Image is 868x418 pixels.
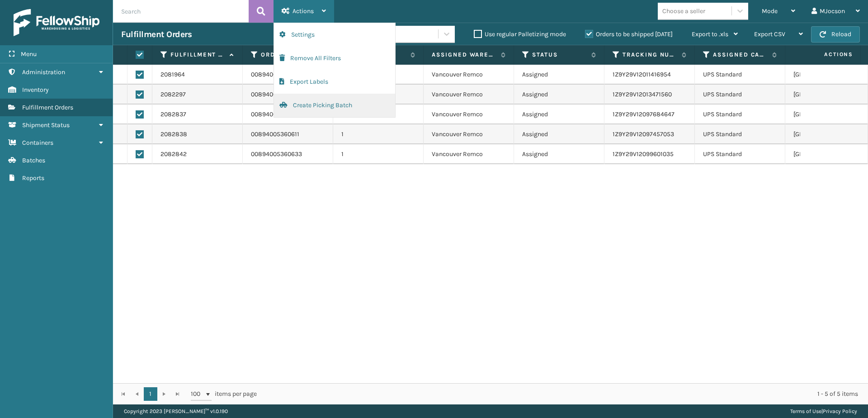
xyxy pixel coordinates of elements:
span: Menu [21,50,37,58]
a: Terms of Use [790,408,821,414]
label: Assigned Warehouse [432,51,496,59]
td: UPS Standard [695,65,785,85]
td: Vancouver Remco [424,144,514,164]
img: logo [14,9,99,36]
span: Actions [292,7,314,15]
label: Use regular Palletizing mode [474,30,566,38]
label: Fulfillment Order Id [170,51,225,59]
button: Settings [274,23,395,47]
a: Privacy Policy [823,408,857,414]
td: UPS Standard [695,144,785,164]
td: UPS Standard [695,104,785,124]
span: Fulfillment Orders [22,104,73,111]
button: Export Labels [274,70,395,94]
span: Actions [796,47,859,62]
h3: Fulfillment Orders [121,29,192,40]
button: Create Picking Batch [274,94,395,117]
span: Inventory [22,86,49,94]
a: 1Z9Y29V12013471560 [613,90,672,98]
a: 2082838 [160,130,187,139]
label: Orders to be shipped [DATE] [585,30,673,38]
label: Status [532,51,587,59]
td: 00894005360633 [243,144,333,164]
td: Assigned [514,124,604,144]
a: 1 [144,387,157,401]
td: 00894005354712 [243,65,333,85]
div: 1 - 5 of 5 items [269,389,858,399]
td: Assigned [514,85,604,104]
a: 2081964 [160,70,185,79]
td: Assigned [514,144,604,164]
a: 1Z9Y29V12097457053 [613,130,674,138]
td: Vancouver Remco [424,104,514,124]
a: 1Z9Y29V12099601035 [613,150,674,158]
a: 2082297 [160,90,186,99]
div: | [790,404,857,418]
label: Assigned Carrier Service [713,51,768,59]
a: 2082842 [160,150,187,159]
td: UPS Standard [695,124,785,144]
span: Mode [762,7,778,15]
td: 00894005360611 [243,104,333,124]
button: Remove All Filters [274,47,395,70]
td: Assigned [514,65,604,85]
td: 00894005360611 [243,124,333,144]
label: Tracking Number [623,51,677,59]
span: Export to .xls [692,30,728,38]
span: Shipment Status [22,121,70,129]
button: Reload [811,26,860,43]
span: items per page [191,387,257,401]
td: 1 [333,124,424,144]
td: 1 [333,144,424,164]
td: Vancouver Remco [424,124,514,144]
td: UPS Standard [695,85,785,104]
span: Containers [22,139,53,147]
td: Assigned [514,104,604,124]
a: 1Z9Y29V12011416954 [613,71,671,78]
td: 00894005357248 [243,85,333,104]
div: Choose a seller [662,6,705,16]
span: 100 [191,389,204,399]
span: Reports [22,174,44,182]
p: Copyright 2023 [PERSON_NAME]™ v 1.0.190 [124,404,228,418]
span: Export CSV [754,30,785,38]
label: Order Number [261,51,316,59]
a: 1Z9Y29V12097684647 [613,110,675,118]
td: Vancouver Remco [424,85,514,104]
td: Vancouver Remco [424,65,514,85]
a: 2082837 [160,110,186,119]
span: Administration [22,68,65,76]
span: Batches [22,157,45,164]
